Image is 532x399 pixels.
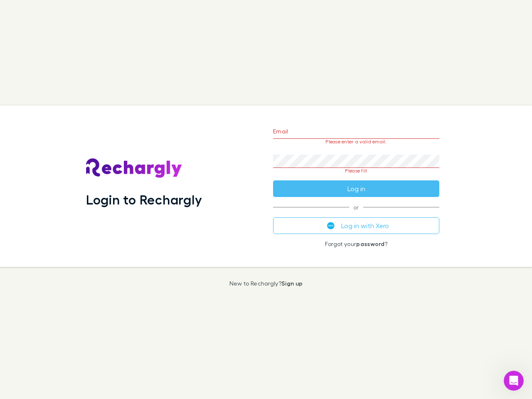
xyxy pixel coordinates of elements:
[273,180,439,197] button: Log in
[281,280,303,287] a: Sign up
[356,240,384,247] a: password
[504,371,524,391] iframe: Intercom live chat
[327,222,335,229] img: Xero's logo
[86,192,202,207] h1: Login to Rechargly
[273,241,439,247] p: Forgot your ?
[273,139,439,145] p: Please enter a valid email.
[273,217,439,234] button: Log in with Xero
[229,280,303,287] p: New to Rechargly?
[86,158,182,178] img: Rechargly's Logo
[273,168,439,174] p: Please fill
